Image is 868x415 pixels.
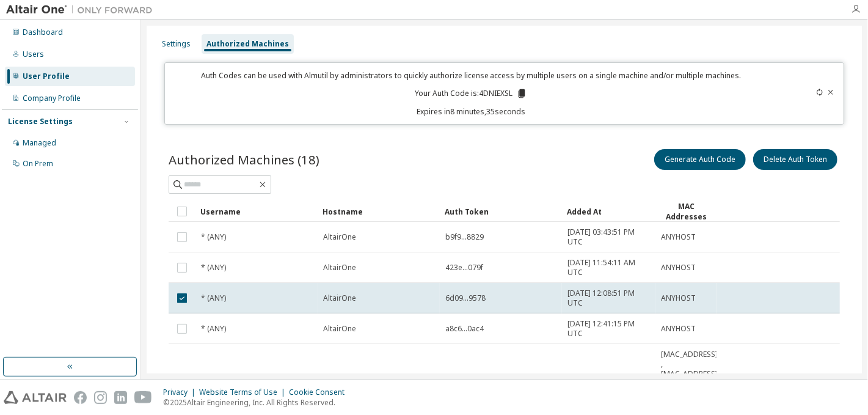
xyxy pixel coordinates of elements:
div: Website Terms of Use [199,387,289,397]
p: © 2025 Altair Engineering, Inc. All Rights Reserved. [163,397,352,408]
span: AltairOne [323,293,356,303]
div: On Prem [23,159,53,169]
button: Generate Auth Code [654,149,746,170]
span: Authorized Machines (18) [169,151,319,168]
span: ANYHOST [661,293,696,303]
span: b9f9...8829 [445,232,484,242]
div: Added At [567,202,651,221]
span: 6d09...9578 [445,293,486,303]
span: ANYHOST [661,324,696,334]
div: License Settings [8,117,73,127]
img: instagram.svg [94,391,107,404]
div: Dashboard [23,28,63,37]
div: Company Profile [23,94,81,103]
div: Settings [162,39,191,49]
span: AltairOne [323,263,356,273]
img: Altair One [6,4,159,16]
img: linkedin.svg [114,391,127,404]
span: * (ANY) [201,263,226,273]
div: Cookie Consent [289,387,352,397]
span: 423e...079f [445,263,483,273]
img: altair_logo.svg [4,391,67,404]
div: Users [23,50,44,59]
span: AltairOne [323,232,356,242]
div: Privacy [163,387,199,397]
span: [DATE] 12:41:15 PM UTC [567,319,650,339]
span: AltairOne [323,324,356,334]
p: Expires in 8 minutes, 35 seconds [172,106,770,117]
span: [DATE] 11:54:11 AM UTC [567,258,650,277]
div: Username [200,202,313,221]
div: Managed [23,138,56,148]
span: ANYHOST [661,263,696,273]
span: [DATE] 12:08:51 PM UTC [567,288,650,308]
span: * (ANY) [201,324,226,334]
span: ANYHOST [661,232,696,242]
div: Authorized Machines [206,39,289,49]
span: * (ANY) [201,293,226,303]
div: Auth Token [445,202,557,221]
p: Auth Codes can be used with Almutil by administrators to quickly authorize license access by mult... [172,70,770,81]
img: youtube.svg [134,391,152,404]
p: Your Auth Code is: 4DNIEXSL [415,88,527,99]
div: User Profile [23,72,70,81]
div: MAC Addresses [660,201,712,222]
button: Delete Auth Token [753,149,837,170]
span: * (ANY) [201,232,226,242]
div: Hostname [323,202,435,221]
span: a8c6...0ac4 [445,324,484,334]
span: [DATE] 03:43:51 PM UTC [567,227,650,247]
img: facebook.svg [74,391,87,404]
